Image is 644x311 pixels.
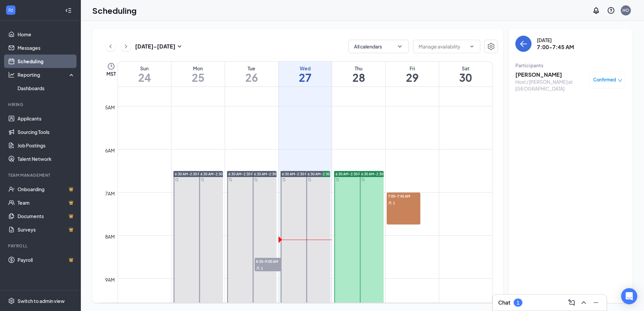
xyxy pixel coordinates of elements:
div: Hiring [8,102,74,107]
button: Settings [484,40,498,53]
span: Confirmed [593,76,616,83]
span: 6:30 AM-2:30 PM [175,172,203,176]
svg: Sync [282,178,286,181]
button: ChevronLeft [105,41,116,51]
h1: 27 [279,72,332,83]
span: 6:30 AM-2:30 PM [228,172,256,176]
a: August 26, 2025 [225,62,278,87]
span: down [618,78,622,83]
span: 6:30 AM-2:30 PM [254,172,282,176]
h1: 29 [386,72,439,83]
svg: Sync [308,178,311,181]
h1: 25 [171,72,225,83]
div: Switch to admin view [18,298,65,304]
span: 6:30 AM-2:30 PM [335,172,363,176]
a: DocumentsCrown [18,209,75,223]
div: Open Intercom Messenger [621,288,637,304]
a: Messages [18,41,75,55]
span: 8:30-9:00 AM [255,258,288,265]
span: 6:30 AM-2:30 PM [308,172,335,176]
div: [DATE] [537,37,574,43]
a: August 29, 2025 [386,62,439,87]
a: Job Postings [18,139,75,152]
svg: Sync [361,178,365,181]
div: Host / [PERSON_NAME] at [GEOGRAPHIC_DATA] [515,78,586,92]
svg: Analysis [8,71,15,78]
div: Team Management [8,172,74,178]
svg: Sync [175,178,179,181]
svg: ChevronDown [469,44,475,49]
div: Participants [515,62,626,69]
h1: 30 [439,72,492,83]
div: Mon [171,65,225,72]
h3: Chat [498,299,510,306]
div: Sun [118,65,171,72]
div: 7am [104,190,116,197]
a: OnboardingCrown [18,182,75,196]
div: Tue [225,65,278,72]
div: HO [622,7,629,13]
button: ComposeMessage [566,297,577,308]
span: 6:30 AM-2:30 PM [200,172,228,176]
a: Applicants [18,112,75,125]
a: August 25, 2025 [171,62,225,87]
svg: QuestionInfo [607,6,615,14]
div: Thu [332,65,385,72]
div: Reporting [18,71,75,78]
a: August 28, 2025 [332,62,385,87]
span: 7:00-7:45 AM [387,193,420,199]
h1: 26 [225,72,278,83]
div: Payroll [8,243,74,249]
svg: Sync [254,178,258,181]
svg: Sync [201,178,204,181]
h1: Scheduling [92,5,137,16]
div: 8am [104,233,116,240]
button: back-button [515,36,532,52]
svg: ChevronLeft [107,42,114,50]
svg: Settings [8,298,15,304]
div: Fri [386,65,439,72]
svg: Settings [487,42,495,50]
svg: Sync [229,178,232,181]
h1: 24 [118,72,171,83]
a: Sourcing Tools [18,125,75,139]
svg: User [256,266,260,270]
a: Scheduling [18,55,75,68]
h1: 28 [332,72,385,83]
div: Wed [279,65,332,72]
svg: Notifications [592,6,600,14]
svg: Clock [107,62,115,70]
svg: ChevronRight [123,42,129,50]
h3: [PERSON_NAME] [515,71,586,78]
button: Minimize [590,297,601,308]
span: 1 [261,266,263,271]
h3: [DATE] - [DATE] [135,43,175,50]
span: 6:30 AM-2:30 PM [282,172,310,176]
h3: 7:00-7:45 AM [537,43,574,51]
svg: ChevronUp [580,299,588,307]
div: 9am [104,276,116,283]
button: ChevronRight [121,41,131,51]
button: All calendarsChevronDown [348,40,409,53]
div: 5am [104,104,116,111]
a: SurveysCrown [18,223,75,236]
span: MST [106,70,116,77]
button: ChevronUp [578,297,589,308]
a: Dashboards [18,81,75,95]
a: August 27, 2025 [279,62,332,87]
svg: Minimize [592,299,600,307]
a: Talent Network [18,152,75,166]
div: Sat [439,65,492,72]
svg: ComposeMessage [568,299,576,307]
a: August 30, 2025 [439,62,492,87]
svg: ArrowLeft [519,40,527,48]
svg: WorkstreamLogo [7,7,14,13]
svg: SmallChevronDown [175,42,184,50]
span: 1 [393,201,395,205]
svg: Sync [336,178,339,181]
svg: User [388,201,392,205]
div: 1 [517,300,519,306]
div: 6am [104,147,116,154]
a: August 24, 2025 [118,62,171,87]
